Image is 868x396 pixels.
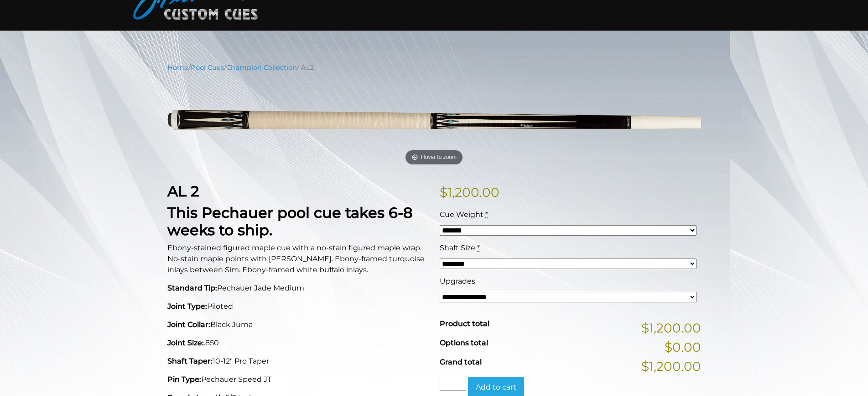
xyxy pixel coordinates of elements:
strong: AL 2 [167,182,199,200]
span: Options total [440,338,488,347]
strong: Joint Type: [167,302,207,311]
p: .850 [167,338,429,348]
strong: Joint Collar: [167,320,210,329]
strong: Shaft Taper: [167,357,213,365]
a: Home [167,63,188,72]
strong: Pin Type: [167,375,201,384]
input: Product quantity [440,377,466,391]
a: Hover to zoom [167,79,701,169]
span: Cue Weight [440,210,483,219]
strong: This Pechauer pool cue takes 6-8 weeks to ship. [167,204,413,239]
a: Pool Cues [191,63,224,72]
span: $ [440,185,447,200]
abbr: required [477,243,480,252]
p: 10-12" Pro Taper [167,356,429,367]
strong: Standard Tip: [167,284,217,292]
nav: Breadcrumb [167,63,701,73]
span: $1,200.00 [641,318,701,338]
p: Pechauer Speed JT [167,374,429,385]
span: $0.00 [665,338,701,357]
p: Piloted [167,301,429,312]
span: Ebony-stained figured maple cue with a no-stain figured maple wrap. No-stain maple points with [P... [167,243,425,274]
img: AL2-UPDATED.png [167,79,701,169]
abbr: required [485,210,488,219]
span: Product total [440,319,489,328]
p: Pechauer Jade Medium [167,283,429,294]
span: Upgrades [440,277,475,285]
strong: Joint Size: [167,338,204,347]
span: Grand total [440,358,482,366]
bdi: 1,200.00 [440,185,499,200]
p: Black Juma [167,319,429,330]
span: Shaft Size [440,243,475,252]
span: $1,200.00 [641,357,701,376]
a: Champion Collection [226,63,297,72]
